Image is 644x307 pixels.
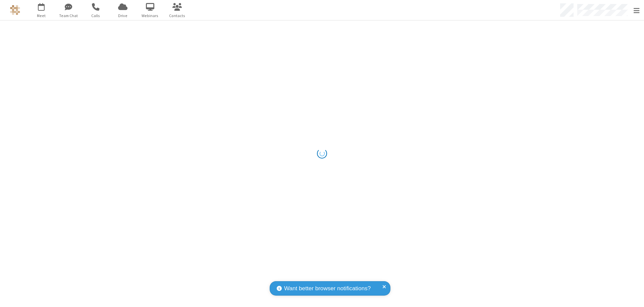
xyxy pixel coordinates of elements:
span: Drive [110,13,136,19]
span: Meet [29,13,54,19]
img: QA Selenium DO NOT DELETE OR CHANGE [10,5,20,15]
span: Webinars [138,13,163,19]
span: Want better browser notifications? [284,284,371,293]
span: Calls [83,13,108,19]
span: Contacts [165,13,190,19]
span: Team Chat [56,13,81,19]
